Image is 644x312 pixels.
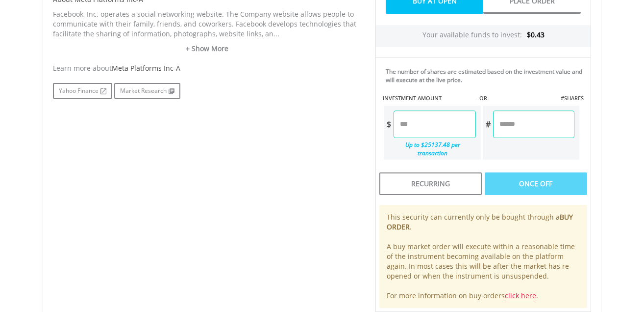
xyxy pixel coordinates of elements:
[387,212,573,231] b: BUY ORDER
[376,25,591,47] div: Your available funds to invest:
[114,83,180,99] a: Market Research
[483,111,493,138] div: #
[53,9,361,39] p: Facebook, Inc. operates a social networking website. The Company website allows people to communi...
[53,44,361,54] a: + Show More
[379,205,587,308] div: This security can currently only be bought through a . A buy market order will execute within a r...
[477,94,489,102] label: -OR-
[505,291,536,300] a: click here
[383,94,442,102] label: INVESTMENT AMOUNT
[53,63,361,73] div: Learn more about
[53,83,112,99] a: Yahoo Finance
[527,30,545,39] span: $0.43
[386,67,587,84] div: The number of shares are estimated based on the investment value and will execute at the live price.
[485,172,587,195] div: Once Off
[379,172,482,195] div: Recurring
[112,63,180,73] span: Meta Platforms Inc-A
[384,111,394,138] div: $
[384,138,476,160] div: Up to $25137.48 per transaction
[561,94,584,102] label: #SHARES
